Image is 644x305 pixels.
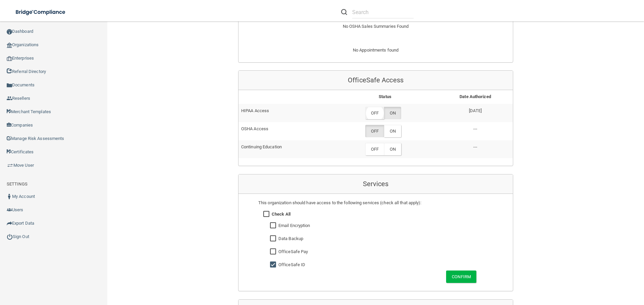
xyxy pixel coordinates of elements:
[7,180,28,188] label: SETTINGS
[238,174,513,194] div: Services
[7,43,12,48] img: organization-icon.f8decf85.png
[7,194,12,199] img: ic_user_dark.df1a06c3.png
[238,122,332,140] td: OSHA Access
[238,14,513,39] div: No OSHA Sales Summaries Found
[238,71,513,90] div: OfficeSafe Access
[10,5,72,19] img: bridge_compliance_login_screen.278c3ca4.svg
[365,143,384,155] label: OFF
[7,29,12,34] img: ic_dashboard_dark.d01f4a41.png
[446,271,476,283] button: Confirm
[238,46,513,62] div: No Appointments found
[528,257,636,284] iframe: Drift Widget Chat Controller
[7,83,12,88] img: icon-documents.8dae5593.png
[278,235,303,243] label: Data Backup
[365,125,384,137] label: OFF
[341,9,347,15] img: ic-search.3b580494.png
[238,104,332,122] td: HIPAA Access
[278,222,310,230] label: Email Encryption
[7,162,13,169] img: briefcase.64adab9b.png
[438,90,513,104] th: Date Authorized
[7,234,13,240] img: ic_power_dark.7ecde6b1.png
[278,248,308,256] label: OfficeSafe Pay
[278,261,305,269] label: OfficeSafe ID
[7,96,12,101] img: ic_reseller.de258add.png
[7,56,12,61] img: enterprise.0d942306.png
[7,221,12,226] img: icon-export.b9366987.png
[440,107,510,115] p: [DATE]
[7,207,12,213] img: icon-users.e205127d.png
[365,107,384,119] label: OFF
[332,90,438,104] th: Status
[440,125,510,133] p: ---
[352,6,414,18] input: Search
[384,107,401,119] label: ON
[384,125,401,137] label: ON
[272,212,290,217] strong: Check All
[384,143,401,155] label: ON
[440,143,510,151] p: ---
[258,199,493,207] div: This organization should have access to the following services (check all that apply):
[238,140,332,158] td: Continuing Education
